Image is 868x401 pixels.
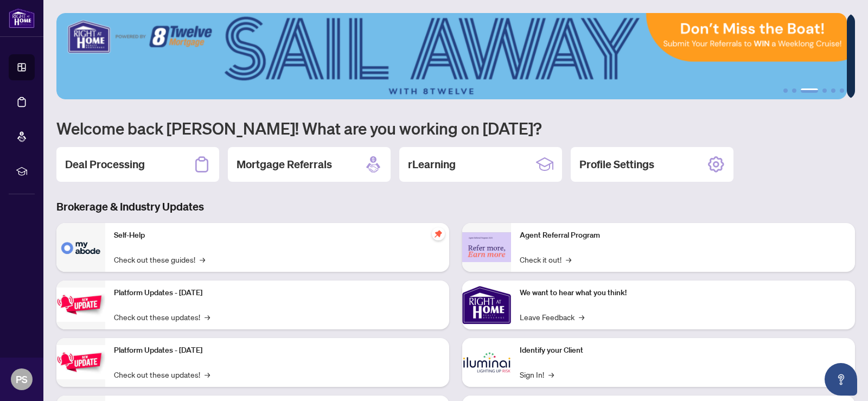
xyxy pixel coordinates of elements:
a: Leave Feedback→ [520,311,584,323]
span: → [548,368,554,380]
span: PS [16,372,28,387]
img: Identify your Client [462,338,511,387]
button: 3 [801,88,818,93]
p: Identify your Client [520,345,846,357]
span: → [579,311,584,323]
a: Check out these guides!→ [114,253,205,265]
button: 5 [831,88,835,93]
button: 1 [783,88,788,93]
h2: Profile Settings [579,157,654,172]
button: 2 [792,88,796,93]
h2: Deal Processing [65,157,145,172]
img: Platform Updates - July 8, 2025 [56,345,105,379]
img: We want to hear what you think! [462,281,511,329]
h1: Welcome back [PERSON_NAME]! What are you working on [DATE]? [56,118,855,138]
h2: Mortgage Referrals [237,157,332,172]
button: 4 [822,88,827,93]
h2: rLearning [408,157,456,172]
a: Check out these updates!→ [114,368,210,380]
span: → [205,368,210,380]
a: Check it out!→ [520,253,571,265]
a: Sign In!→ [520,368,554,380]
img: Slide 2 [56,13,847,99]
button: Open asap [825,363,857,396]
p: We want to hear what you think! [520,287,846,299]
a: Check out these updates!→ [114,311,210,323]
span: → [200,253,205,265]
p: Platform Updates - [DATE] [114,345,441,357]
img: Platform Updates - July 21, 2025 [56,288,105,322]
span: → [566,253,571,265]
button: 6 [840,88,844,93]
p: Agent Referral Program [520,230,846,241]
p: Self-Help [114,230,441,241]
h3: Brokerage & Industry Updates [56,199,855,214]
img: logo [9,8,35,28]
img: Agent Referral Program [462,232,511,262]
img: Self-Help [56,223,105,272]
p: Platform Updates - [DATE] [114,287,441,299]
span: pushpin [432,227,445,240]
span: → [205,311,210,323]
